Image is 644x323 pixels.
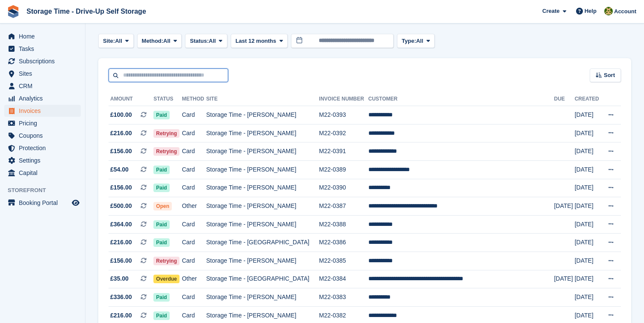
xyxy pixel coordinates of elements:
[206,160,319,179] td: Storage Time - [PERSON_NAME]
[19,30,70,42] span: Home
[4,105,81,117] a: menu
[19,43,70,55] span: Tasks
[103,37,115,45] span: Site:
[206,142,319,161] td: Storage Time - [PERSON_NAME]
[554,92,574,106] th: Due
[8,186,85,195] span: Storefront
[110,165,129,174] span: £54.00
[110,274,129,283] span: £35.00
[206,124,319,142] td: Storage Time - [PERSON_NAME]
[182,160,206,179] td: Card
[109,92,153,106] th: Amount
[182,142,206,161] td: Card
[319,197,368,216] td: M22-0387
[4,142,81,154] a: menu
[554,270,574,288] td: [DATE]
[153,311,169,320] span: Paid
[4,154,81,166] a: menu
[153,238,169,247] span: Paid
[153,220,169,229] span: Paid
[4,30,81,42] a: menu
[319,252,368,270] td: M22-0385
[110,256,132,265] span: £156.00
[319,288,368,307] td: M22-0383
[19,80,70,92] span: CRM
[23,4,150,18] a: Storage Time - Drive-Up Self Storage
[71,198,81,208] a: Preview store
[182,252,206,270] td: Card
[153,202,172,210] span: Open
[319,142,368,161] td: M22-0391
[142,37,164,45] span: Method:
[4,130,81,142] a: menu
[19,55,70,67] span: Subscriptions
[575,252,601,270] td: [DATE]
[115,37,122,45] span: All
[182,92,206,106] th: Method
[110,129,132,138] span: £216.00
[110,311,132,320] span: £216.00
[402,37,416,45] span: Type:
[575,288,601,307] td: [DATE]
[416,37,423,45] span: All
[319,215,368,234] td: M22-0388
[4,92,81,104] a: menu
[319,270,368,288] td: M22-0384
[163,37,171,45] span: All
[4,80,81,92] a: menu
[397,34,435,48] button: Type: All
[319,106,368,124] td: M22-0393
[182,124,206,142] td: Card
[4,197,81,209] a: menu
[575,234,601,252] td: [DATE]
[19,154,70,166] span: Settings
[319,234,368,252] td: M22-0386
[19,142,70,154] span: Protection
[4,43,81,55] a: menu
[182,106,206,124] td: Card
[110,147,132,156] span: £156.00
[206,197,319,216] td: Storage Time - [PERSON_NAME]
[235,37,276,45] span: Last 12 months
[19,117,70,129] span: Pricing
[209,37,216,45] span: All
[153,129,179,138] span: Retrying
[575,179,601,197] td: [DATE]
[182,288,206,307] td: Card
[153,275,179,283] span: Overdue
[182,234,206,252] td: Card
[19,92,70,104] span: Analytics
[319,179,368,197] td: M22-0390
[554,197,574,216] td: [DATE]
[19,167,70,179] span: Capital
[19,130,70,142] span: Coupons
[575,124,601,142] td: [DATE]
[110,183,132,192] span: £156.00
[206,288,319,307] td: Storage Time - [PERSON_NAME]
[110,202,132,210] span: £500.00
[153,92,182,106] th: Status
[206,179,319,197] td: Storage Time - [PERSON_NAME]
[153,257,179,265] span: Retrying
[575,215,601,234] td: [DATE]
[614,7,636,16] span: Account
[4,117,81,129] a: menu
[137,34,182,48] button: Method: All
[153,293,169,302] span: Paid
[319,160,368,179] td: M22-0389
[4,167,81,179] a: menu
[182,197,206,216] td: Other
[4,68,81,80] a: menu
[110,238,132,247] span: £216.00
[182,215,206,234] td: Card
[153,166,169,174] span: Paid
[575,270,601,288] td: [DATE]
[231,34,288,48] button: Last 12 months
[206,252,319,270] td: Storage Time - [PERSON_NAME]
[19,68,70,80] span: Sites
[110,293,132,302] span: £336.00
[110,220,132,229] span: £364.00
[542,7,559,15] span: Create
[319,124,368,142] td: M22-0392
[575,92,601,106] th: Created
